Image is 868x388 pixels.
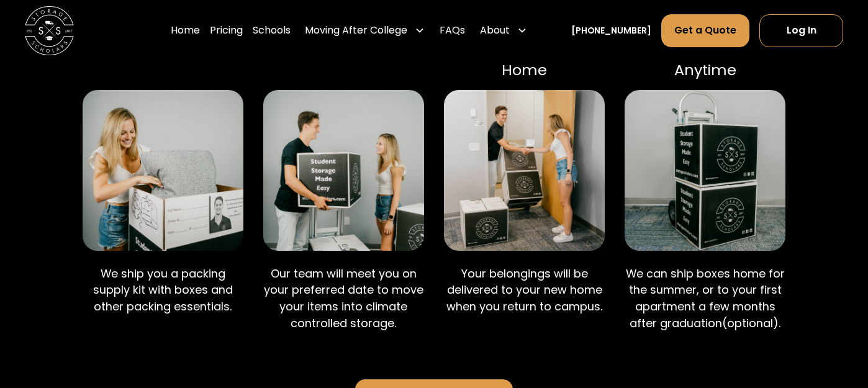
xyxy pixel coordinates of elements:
[480,24,510,38] div: About
[444,266,605,316] p: Your belongings will be delivered to your new home when you return to campus.
[571,24,651,37] a: [PHONE_NUMBER]
[440,14,465,48] a: FAQs
[444,44,605,79] div: Delivery To Your New Home
[625,266,785,332] p: We can ship boxes home for the summer, or to your first apartment a few months after graduation(o...
[444,90,605,251] img: Storage Scholars delivery.
[171,14,200,48] a: Home
[253,14,291,48] a: Schools
[625,44,785,79] div: Ship Boxes Anywhere, Anytime
[25,6,75,56] img: Storage Scholars main logo
[661,14,749,48] a: Get a Quote
[625,90,785,251] img: Shipping Storage Scholars boxes.
[759,14,843,48] a: Log In
[263,266,424,332] p: Our team will meet you on your preferred date to move your items into climate controlled storage.
[300,14,430,48] div: Moving After College
[263,90,424,251] img: Storage Scholars pick up.
[83,266,243,316] p: We ship you a packing supply kit with boxes and other packing essentials.
[475,14,532,48] div: About
[83,90,243,251] img: Packing a Storage Scholars box.
[305,24,407,38] div: Moving After College
[210,14,243,48] a: Pricing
